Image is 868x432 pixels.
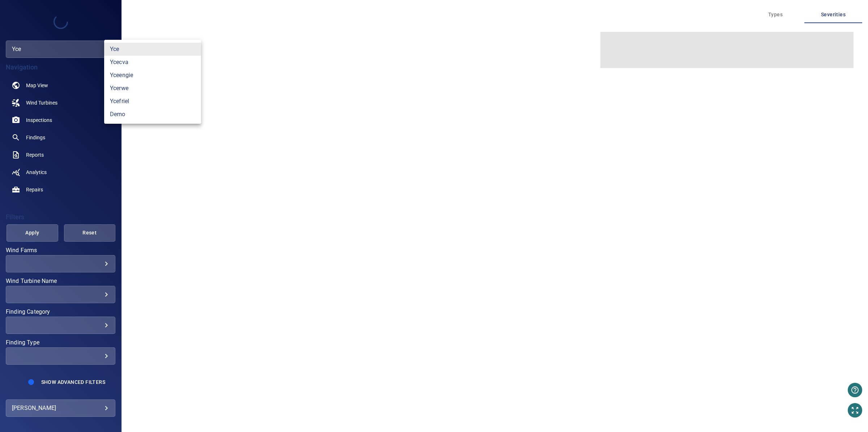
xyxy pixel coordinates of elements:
a: ycecva [104,56,201,69]
a: yce [104,43,201,56]
a: demo [104,108,201,121]
a: yceengie [104,69,201,82]
a: ycefriel [104,95,201,108]
a: ycerwe [104,82,201,95]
